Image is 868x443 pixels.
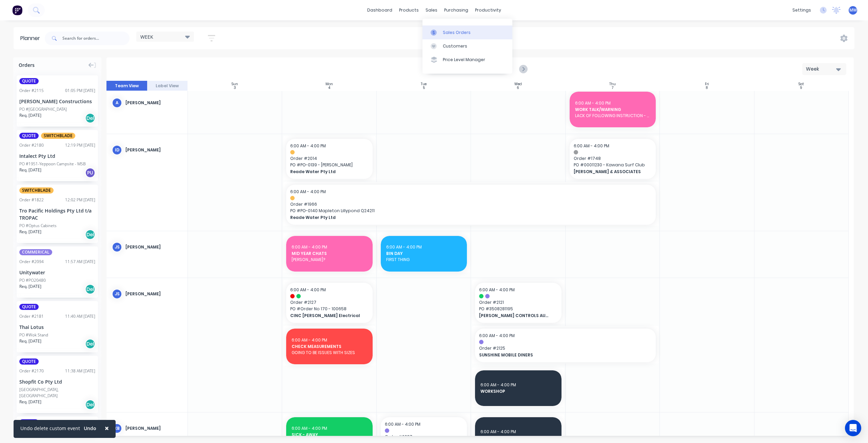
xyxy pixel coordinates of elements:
[328,86,330,90] div: 4
[19,259,44,265] div: Order # 2094
[65,197,95,203] div: 12:02 PM [DATE]
[19,313,44,319] div: Order # 2181
[19,277,46,283] div: PO #PO20480
[423,86,425,90] div: 5
[19,78,39,84] span: QUOTE
[574,143,609,149] span: 6:00 AM - 4:00 PM
[19,378,95,385] div: Shopfit Co Pty Ltd
[41,133,75,139] span: SWITCHBLADE
[19,197,44,203] div: Order # 1822
[386,244,422,250] span: 6:00 AM - 4:00 PM
[443,57,485,63] div: Price Level Manager
[19,142,44,148] div: Order # 2180
[292,425,327,431] span: 6:00 AM - 4:00 PM
[292,244,327,250] span: 6:00 AM - 4:00 PM
[112,289,122,299] div: JS
[80,423,100,433] button: Undo
[65,142,95,148] div: 12:19 PM [DATE]
[517,86,519,90] div: 6
[396,5,422,15] div: products
[112,145,122,155] div: ID
[232,82,238,86] div: Sun
[290,201,652,207] span: Order # 1966
[85,284,95,294] div: Del
[125,291,182,297] div: [PERSON_NAME]
[612,86,613,90] div: 7
[112,98,122,108] div: A
[290,215,615,221] span: Reade Water Pty Ltd
[65,368,95,374] div: 11:38 AM [DATE]
[386,257,461,263] span: FIRST THING
[479,313,549,319] span: [PERSON_NAME] CONTROLS AUSTRALIA PTY. LTD.
[845,420,861,436] div: Open Intercom Messenger
[140,33,153,40] span: WEEK
[19,269,95,276] div: Unitywater
[325,82,333,86] div: Mon
[19,399,41,405] span: Req. [DATE]
[385,421,420,427] span: 6:00 AM - 4:00 PM
[112,242,122,252] div: JS
[574,169,644,175] span: [PERSON_NAME] & ASSOCIATES
[574,155,652,162] span: Order # 1748
[85,113,95,123] div: Del
[290,155,368,162] span: Order # 2014
[479,333,515,338] span: 6:00 AM - 4:00 PM
[19,106,67,112] div: PO #[GEOGRAPHIC_DATA]
[65,313,95,319] div: 11:40 AM [DATE]
[65,259,95,265] div: 11:57 AM [DATE]
[575,100,611,106] span: 6:00 AM - 4:00 PM
[19,387,95,399] div: [GEOGRAPHIC_DATA], [GEOGRAPHIC_DATA]
[19,112,41,118] span: Req. [DATE]
[364,5,396,15] a: dashboard
[479,306,557,312] span: PO # 3508281195
[422,25,512,39] a: Sales Orders
[574,162,652,168] span: PO # 00011230 - Kawana Surf Club
[290,169,360,175] span: Reade Water Pty Ltd
[479,352,634,358] span: SUNSHINE MOBILE DINERS
[290,162,368,168] span: PO # PO-0139 - [PERSON_NAME]
[479,299,557,306] span: Order # 2121
[19,229,41,235] span: Req. [DATE]
[385,434,463,440] span: Order # 2037
[290,313,360,319] span: CINC [PERSON_NAME] Electrical
[98,420,116,436] button: Close
[19,283,41,290] span: Req. [DATE]
[292,432,367,438] span: SICK - AWAY
[85,400,95,410] div: Del
[705,82,709,86] div: Fri
[443,43,467,49] div: Customers
[19,338,41,344] span: Req. [DATE]
[125,425,182,431] div: [PERSON_NAME]
[19,249,52,255] span: COMMERICAL
[480,382,516,388] span: 6:00 AM - 4:00 PM
[19,207,95,221] div: Tro Pacific Holdings Pty Ltd t/a TROPAC
[19,187,54,193] span: SWITCHBLADE
[480,435,556,441] span: WORKSHOP
[290,306,368,312] span: PO # Order No 170 - 100658
[65,88,95,94] div: 01:05 PM [DATE]
[62,32,130,45] input: Search for orders...
[480,388,556,394] span: WORKSHOP
[292,337,327,343] span: 6:00 AM - 4:00 PM
[575,113,650,119] span: LACK OF FOLLOWING INSTRUCTION - DANGEROUS
[422,53,512,67] a: Price Level Manager
[292,344,367,350] span: CHECK MEASUREMENTS
[19,61,35,69] span: Orders
[290,189,326,195] span: 6:00 AM - 4:00 PM
[125,244,182,250] div: [PERSON_NAME]
[19,368,44,374] div: Order # 2170
[112,423,122,433] div: KB
[125,100,182,106] div: [PERSON_NAME]
[292,350,367,356] span: GOING TO BE ISSUES WITH SIZES
[798,82,804,86] div: Sat
[19,98,95,105] div: [PERSON_NAME] Constructions
[443,30,471,36] div: Sales Orders
[849,7,857,13] span: MW
[290,287,326,293] span: 6:00 AM - 4:00 PM
[290,143,326,149] span: 6:00 AM - 4:00 PM
[422,5,441,15] div: sales
[125,147,182,153] div: [PERSON_NAME]
[19,133,39,139] span: QUOTE
[106,81,147,91] button: Team View
[789,5,814,15] div: settings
